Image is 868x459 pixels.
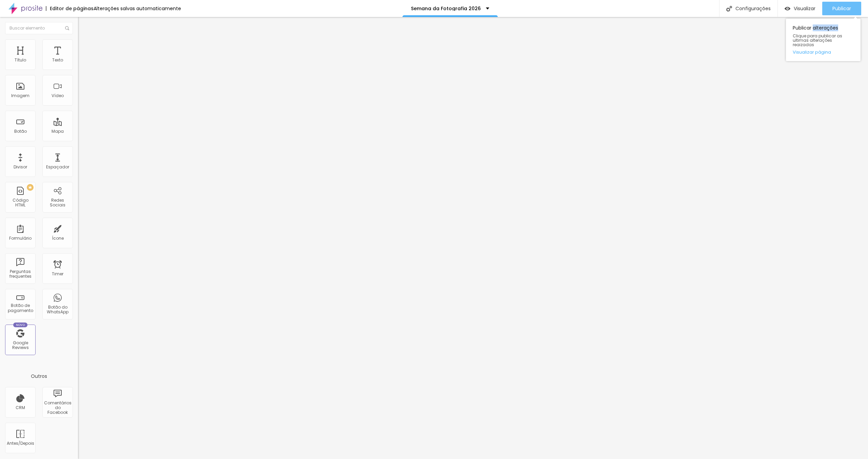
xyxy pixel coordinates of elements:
div: Botão [14,129,27,134]
div: CRM [16,405,25,410]
div: Redes Sociais [44,198,71,208]
div: Título [15,58,26,62]
div: Botão de pagamento [7,303,34,313]
span: Publicar [832,6,851,11]
div: Código HTML [7,198,34,208]
img: view-1.svg [785,6,790,12]
div: Imagem [11,93,29,98]
div: Divisor [14,165,27,169]
div: Antes/Depois [7,441,34,446]
div: Novo [13,323,28,327]
div: Vídeo [52,93,64,98]
a: Visualizar página [793,50,854,54]
div: Formulário [9,236,32,241]
div: Timer [52,272,63,276]
img: Icone [65,26,69,30]
button: Publicar [822,2,861,15]
div: Google Reviews [7,341,34,350]
div: Mapa [52,129,64,134]
button: Visualizar [778,2,822,15]
div: Ícone [52,236,64,241]
iframe: Editor [78,17,868,459]
span: Clique para publicar as ultimas alterações reaizadas [793,34,854,47]
div: Texto [52,58,63,62]
p: Semana da Fotografia 2026 [411,6,481,11]
div: Comentários do Facebook [44,401,71,415]
div: Alterações salvas automaticamente [94,6,181,11]
div: Publicar alterações [786,19,861,61]
div: Espaçador [46,165,69,169]
input: Buscar elemento [5,22,73,34]
img: Icone [726,6,732,12]
div: Botão do WhatsApp [44,305,71,315]
div: Editor de páginas [46,6,94,11]
div: Perguntas frequentes [7,269,34,279]
span: Visualizar [794,6,815,11]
